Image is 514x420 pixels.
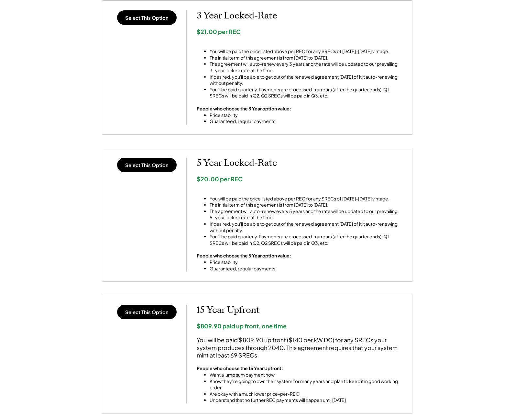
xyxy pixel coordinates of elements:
[210,112,291,119] li: Price stability
[197,175,402,183] div: $20.00 per REC
[197,106,291,111] strong: People who choose the 3 Year option value:
[117,10,177,25] button: Select This Option
[210,372,402,378] li: Want a lump sum payment now
[210,61,402,74] li: The agreement will auto-renew every 3 years and the rate will be updated to our prevailing 3-year...
[197,158,402,169] h2: 5 Year Locked-Rate
[197,28,402,35] div: $21.00 per REC
[117,158,177,172] button: Select This Option
[197,305,402,316] h2: 15 Year Upfront
[210,208,402,221] li: The agreement will auto-renew every 5 years and the rate will be updated to our prevailing 5-year...
[210,55,402,61] li: The initial term of this agreement is from [DATE] to [DATE].
[210,74,402,86] li: If desired, you'll be able to get out of the renewed agreement [DATE] of it it auto-renewing with...
[210,196,402,202] li: You will be paid the price listed above per REC for any SRECs of [DATE]-[DATE] vintage.
[210,221,402,233] li: If desired, you'll be able to get out of the renewed agreement [DATE] of it it auto-renewing with...
[210,378,402,391] li: Know they’re going to own their system for many years and plan to keep it in good working order
[117,305,177,319] button: Select This Option
[210,397,402,403] li: Understand that no further REC payments will happen until [DATE]
[197,10,402,21] h2: 3 Year Locked-Rate
[210,266,291,272] li: Guaranteed, regular payments
[210,86,402,99] li: You'll be paid quarterly. Payments are processed in arrears (after the quarter ends). Q1 SRECs wi...
[210,118,291,125] li: Guaranteed, regular payments
[210,233,402,246] li: You'll be paid quarterly. Payments are processed in arrears (after the quarter ends). Q1 SRECs wi...
[197,365,283,371] strong: People who choose the 15 Year Upfront:
[197,336,402,359] div: You will be paid $809.90 up front ($140 per kW DC) for any SRECs your system produces through 204...
[210,391,402,397] li: Are okay with a much lower price-per-REC
[197,322,402,330] div: $809.90 paid up front, one time
[210,259,291,266] li: Price stability
[197,253,291,258] strong: People who choose the 5 Year option value:
[210,48,402,55] li: You will be paid the price listed above per REC for any SRECs of [DATE]-[DATE] vintage.
[210,202,402,208] li: The initial term of this agreement is from [DATE] to [DATE].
